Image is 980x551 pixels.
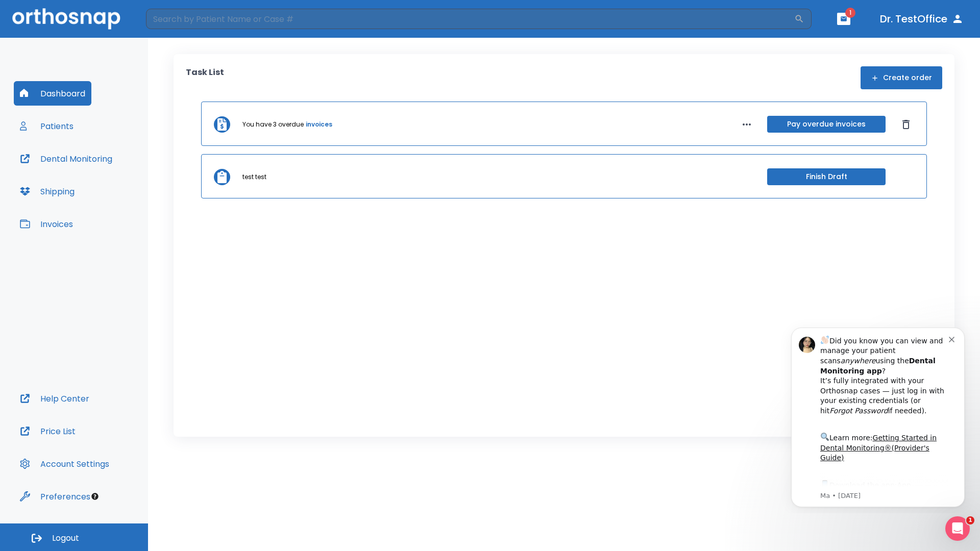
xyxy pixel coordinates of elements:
[945,516,970,541] iframe: Intercom live chat
[14,419,82,443] button: Price List
[861,66,942,89] button: Create order
[90,492,100,501] div: Tooltip anchor
[146,9,794,29] input: Search by Patient Name or Case #
[14,484,96,509] button: Preferences
[767,168,886,185] button: Finish Draft
[242,120,304,129] p: You have 3 overdue
[52,533,79,544] span: Logout
[776,318,980,513] iframe: Intercom notifications message
[14,81,91,106] button: Dashboard
[898,116,914,133] button: Dismiss
[14,452,115,476] button: Account Settings
[186,66,224,89] p: Task List
[12,8,120,29] img: Orthosnap
[14,114,80,138] button: Patients
[242,172,266,182] p: test test
[876,10,968,28] button: Dr. TestOffice
[845,8,855,18] span: 1
[14,212,79,236] button: Invoices
[173,16,181,24] button: Dismiss notification
[966,516,974,524] span: 1
[14,386,95,411] button: Help Center
[306,120,332,129] a: invoices
[14,179,81,204] button: Shipping
[44,173,173,182] p: Message from Ma, sent 5w ago
[14,146,118,171] button: Dental Monitoring
[44,160,173,212] div: Download the app: | ​ Let us know if you need help getting started!
[767,116,886,133] button: Pay overdue invoices
[44,163,135,181] a: App Store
